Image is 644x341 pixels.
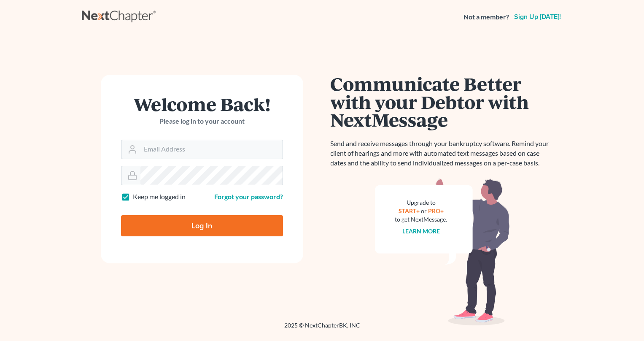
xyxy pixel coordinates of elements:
[214,192,283,200] a: Forgot your password?
[331,139,554,168] p: Send and receive messages through your bankruptcy software. Remind your client of hearings and mo...
[375,178,510,326] img: nextmessage_bg-59042aed3d76b12b5cd301f8e5b87938c9018125f34e5fa2b7a6b67550977c72.svg
[421,207,427,214] span: or
[140,140,283,159] input: Email Address
[463,12,509,22] strong: Not a member?
[428,207,444,214] a: PRO+
[402,227,440,235] a: Learn more
[512,14,563,20] a: Sign up [DATE]!
[121,215,283,236] input: Log In
[121,95,283,113] h1: Welcome Back!
[395,198,447,207] div: Upgrade to
[395,215,447,224] div: to get NextMessage.
[121,116,283,126] p: Please log in to your account
[399,207,420,214] a: START+
[331,75,554,129] h1: Communicate Better with your Debtor with NextMessage
[82,321,563,336] div: 2025 © NextChapterBK, INC
[133,192,186,202] label: Keep me logged in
